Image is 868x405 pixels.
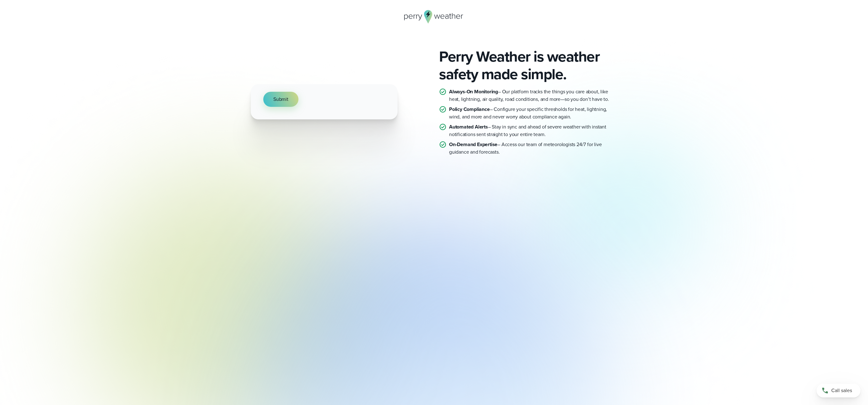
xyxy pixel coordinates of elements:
[449,141,497,148] strong: On-Demand Expertise
[831,387,852,394] span: Call sales
[263,92,298,107] button: Submit
[449,106,490,113] strong: Policy Compliance
[449,123,617,138] p: – Stay in sync and ahead of severe weather with instant notifications sent straight to your entir...
[449,141,617,156] p: – Access our team of meteorologists 24/7 for live guidance and forecasts.
[817,384,860,397] a: Call sales
[449,106,617,121] p: – Configure your specific thresholds for heat, lightning, wind, and more and never worry about co...
[439,48,617,83] h2: Perry Weather is weather safety made simple.
[449,88,617,103] p: – Our platform tracks the things you care about, like heat, lightning, air quality, road conditio...
[449,88,498,95] strong: Always-On Monitoring
[449,123,488,130] strong: Automated Alerts
[273,96,288,103] span: Submit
